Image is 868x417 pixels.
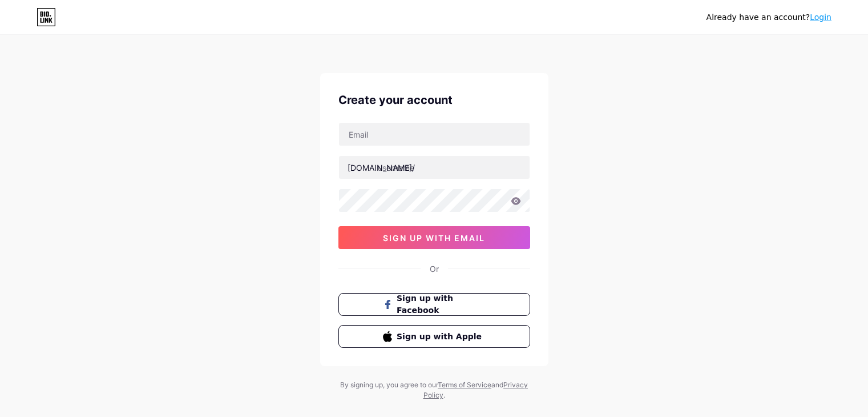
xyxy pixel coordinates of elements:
a: Terms of Service [438,380,491,389]
div: Already have an account? [706,11,831,23]
button: Sign up with Facebook [338,293,530,316]
div: [DOMAIN_NAME]/ [348,162,415,174]
span: Sign up with Apple [397,331,485,343]
div: By signing up, you agree to our and . [337,380,531,400]
span: Sign up with Facebook [397,292,485,316]
span: sign up with email [383,233,485,243]
button: sign up with email [338,226,530,249]
div: Or [430,263,439,275]
input: username [339,156,530,179]
button: Sign up with Apple [338,325,530,348]
a: Login [810,13,831,22]
input: Email [339,123,530,146]
div: Create your account [338,91,530,109]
